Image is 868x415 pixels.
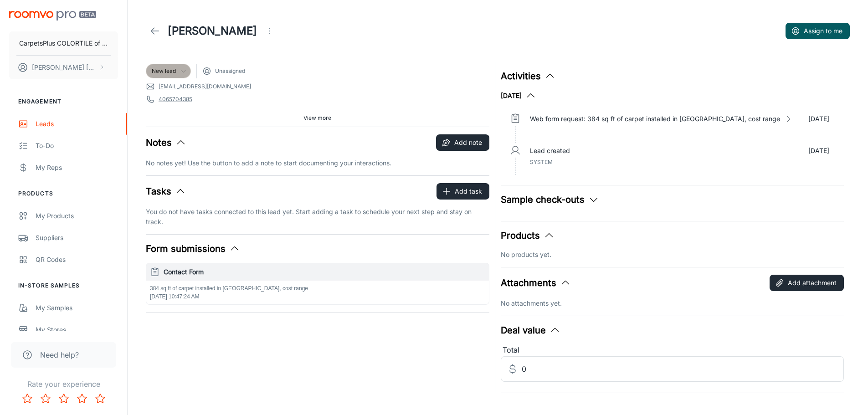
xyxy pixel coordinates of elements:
[808,114,829,124] p: [DATE]
[159,95,192,103] a: 4065704385
[146,158,489,168] p: No notes yet! Use the button to add a note to start documenting your interactions.
[146,242,240,256] button: Form submissions
[32,62,96,72] p: [PERSON_NAME] [PERSON_NAME]
[7,379,120,389] p: Rate your experience
[36,233,118,243] div: Suppliers
[501,90,536,101] button: [DATE]
[770,275,844,291] button: Add attachment
[300,111,335,125] button: View more
[530,114,780,124] p: Web form request: 384 sq ft of carpet installed in [GEOGRAPHIC_DATA], cost range
[40,349,79,360] span: Need help?
[152,67,176,75] span: New lead
[164,267,485,277] h6: Contact Form
[146,207,489,227] p: You do not have tasks connected to this lead yet. Start adding a task to schedule your next step ...
[36,255,118,265] div: QR Codes
[150,293,200,300] span: [DATE] 10:47:24 AM
[146,64,191,78] div: New lead
[146,184,186,198] button: Tasks
[18,389,36,408] button: Rate 1 star
[501,69,555,83] button: Activities
[501,229,555,242] button: Products
[168,23,257,39] h1: [PERSON_NAME]
[36,141,118,151] div: To-do
[530,159,553,165] span: System
[36,303,118,313] div: My Samples
[501,250,844,260] p: No products yet.
[36,119,118,129] div: Leads
[215,67,245,75] span: Unassigned
[303,114,331,122] span: View more
[146,136,186,149] button: Notes
[436,134,489,151] button: Add note
[91,389,109,408] button: Rate 5 star
[501,323,560,337] button: Deal value
[9,31,118,55] button: CarpetsPlus COLORTILE of Bozeman
[530,146,570,156] p: Lead created
[150,284,485,292] p: 384 sq ft of carpet installed in [GEOGRAPHIC_DATA], cost range
[9,11,96,20] img: Roomvo PRO Beta
[501,276,571,290] button: Attachments
[36,211,118,221] div: My Products
[501,344,844,356] div: Total
[19,38,108,48] p: CarpetsPlus COLORTILE of Bozeman
[36,389,55,408] button: Rate 2 star
[786,23,850,39] button: Assign to me
[501,193,599,206] button: Sample check-outs
[261,22,279,40] button: Open menu
[522,356,844,382] input: Estimated deal value
[808,146,829,156] p: [DATE]
[9,56,118,79] button: [PERSON_NAME] [PERSON_NAME]
[36,163,118,173] div: My Reps
[437,183,489,200] button: Add task
[159,82,251,91] a: [EMAIL_ADDRESS][DOMAIN_NAME]
[146,263,489,304] button: Contact Form384 sq ft of carpet installed in [GEOGRAPHIC_DATA], cost range[DATE] 10:47:24 AM
[501,298,844,308] p: No attachments yet.
[36,325,118,335] div: My Stores
[55,389,73,408] button: Rate 3 star
[73,389,91,408] button: Rate 4 star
